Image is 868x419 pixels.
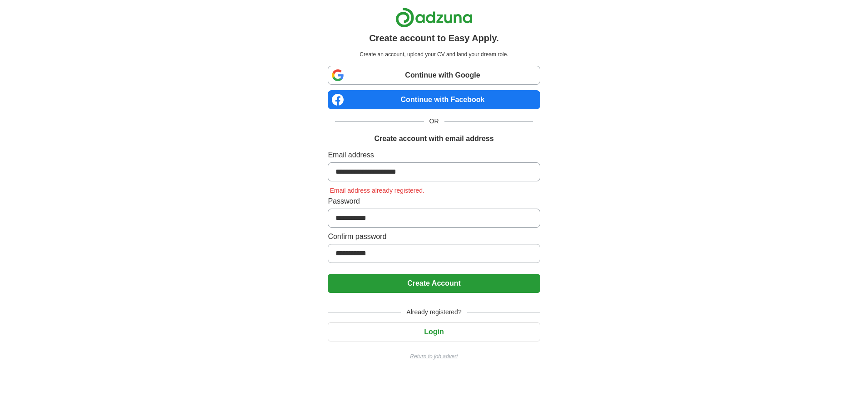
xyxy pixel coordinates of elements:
span: Email address already registered. [328,187,426,194]
a: Return to job advert [328,352,540,361]
p: Create an account, upload your CV and land your dream role. [330,50,538,58]
h1: Create account to Easy Apply. [369,31,499,45]
h1: Create account with email address [374,133,493,144]
label: Email address [328,150,540,161]
label: Password [328,196,540,207]
span: OR [424,117,444,126]
a: Continue with Facebook [328,90,540,109]
button: Create Account [328,274,540,293]
span: Already registered? [401,307,467,317]
label: Confirm password [328,231,540,242]
img: Adzuna logo [395,7,473,28]
button: Login [328,322,540,341]
a: Login [328,328,540,336]
a: Continue with Google [328,66,540,85]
